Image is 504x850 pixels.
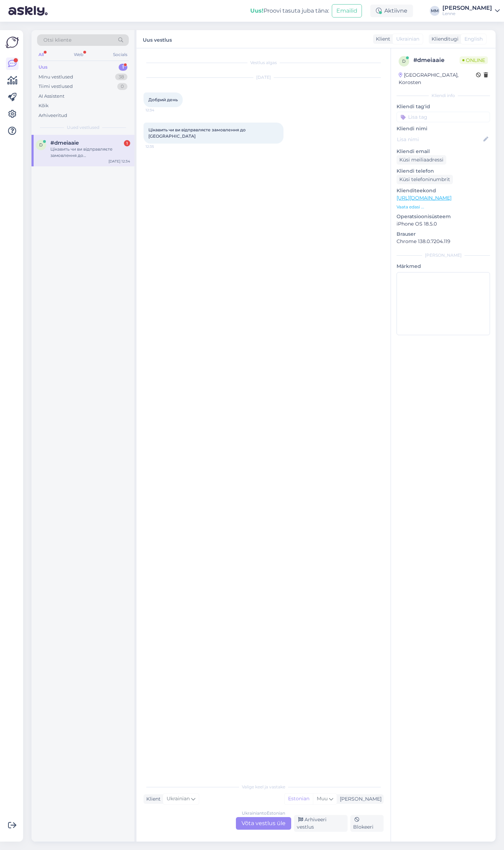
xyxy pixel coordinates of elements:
span: Добрий день [148,97,178,102]
div: 0 [117,83,127,90]
span: 12:34 [146,108,172,113]
span: d [402,58,406,64]
a: [URL][DOMAIN_NAME] [397,195,451,201]
div: # dmeiaaie [413,56,460,64]
span: 12:35 [146,144,172,149]
p: Kliendi tag'id [397,103,490,110]
div: Proovi tasuta juba täna: [250,7,329,15]
div: Aktiivne [370,5,413,17]
label: Uus vestlus [143,34,172,44]
p: Operatsioonisüsteem [397,213,490,220]
div: Klienditugi [429,35,458,43]
span: Online [460,56,488,64]
div: [PERSON_NAME] [337,795,381,803]
div: Estonian [285,794,313,804]
div: Kõik [38,102,49,109]
p: iPhone OS 18.5.0 [397,220,490,228]
span: #dmeiaaie [50,140,79,146]
div: All [37,50,45,59]
b: Uus! [250,7,264,14]
input: Lisa tag [397,112,490,122]
span: Uued vestlused [67,124,99,131]
div: MM [430,6,440,16]
div: Tiimi vestlused [38,83,73,90]
div: [PERSON_NAME] [442,5,492,11]
div: Arhiveeri vestlus [294,815,348,832]
p: Klienditeekond [397,187,490,194]
div: Socials [112,50,129,59]
p: Kliendi telefon [397,167,490,175]
div: Küsi telefoninumbrit [397,175,453,184]
span: Otsi kliente [43,36,71,44]
p: Kliendi nimi [397,125,490,132]
span: Ukrainian [396,35,419,43]
div: [PERSON_NAME] [397,252,490,258]
p: Vaata edasi ... [397,204,490,210]
p: Märkmed [397,263,490,270]
div: Võta vestlus üle [236,817,291,830]
div: 38 [115,74,127,81]
span: Ukrainian [167,795,190,803]
span: Muu [317,795,328,802]
div: Blokeeri [350,815,384,832]
button: Emailid [332,4,362,18]
div: Web [72,50,85,59]
p: Kliendi email [397,148,490,155]
div: Valige keel ja vastake [143,784,384,790]
div: Цікавить чи ви відправляєте замовлення до [GEOGRAPHIC_DATA] [50,146,130,159]
a: [PERSON_NAME]Lenne [442,5,500,16]
span: d [39,142,43,147]
div: Küsi meiliaadressi [397,155,446,165]
img: Askly Logo [6,36,19,49]
p: Chrome 138.0.7204.119 [397,238,490,245]
div: 1 [124,140,130,146]
div: Klient [143,795,161,803]
div: 1 [119,64,127,71]
div: Ukrainian to Estonian [242,810,285,816]
div: Uus [38,64,48,71]
div: Kliendi info [397,92,490,99]
span: English [464,35,483,43]
span: Цікавить чи ви відправляєте замовлення до [GEOGRAPHIC_DATA] [148,127,247,139]
div: AI Assistent [38,93,64,100]
div: Arhiveeritud [38,112,67,119]
div: [GEOGRAPHIC_DATA], Korosten [399,71,476,86]
div: [DATE] 12:34 [108,159,130,164]
div: [DATE] [143,74,384,81]
input: Lisa nimi [397,136,482,143]
p: Brauser [397,230,490,238]
div: Vestlus algas [143,60,384,66]
div: Lenne [442,11,492,16]
div: Minu vestlused [38,74,73,81]
div: Klient [373,35,390,43]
